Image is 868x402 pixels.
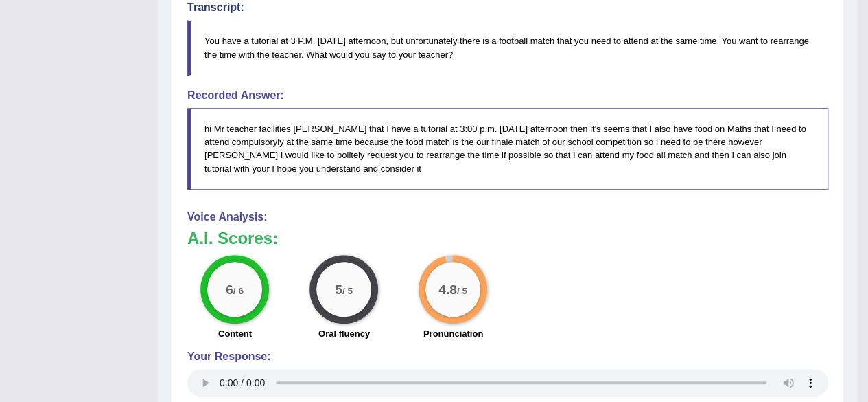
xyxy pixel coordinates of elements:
small: / 5 [457,285,467,295]
big: 5 [336,281,343,296]
blockquote: hi Mr teacher facilities [PERSON_NAME] that I have a tutorial at 3:00 p.m. [DATE] afternoon then ... [187,108,828,189]
small: / 5 [342,285,353,295]
h4: Recorded Answer: [187,89,828,102]
big: 6 [226,281,234,296]
b: A.I. Scores: [187,229,278,247]
small: / 6 [233,285,244,295]
label: Content [218,327,252,340]
h4: Your Response: [187,350,828,363]
big: 4.8 [439,281,458,296]
label: Pronunciation [423,327,483,340]
blockquote: You have a tutorial at 3 P.M. [DATE] afternoon, but unfortunately there is a football match that ... [187,20,828,75]
label: Oral fluency [318,327,370,340]
h4: Voice Analysis: [187,211,828,223]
